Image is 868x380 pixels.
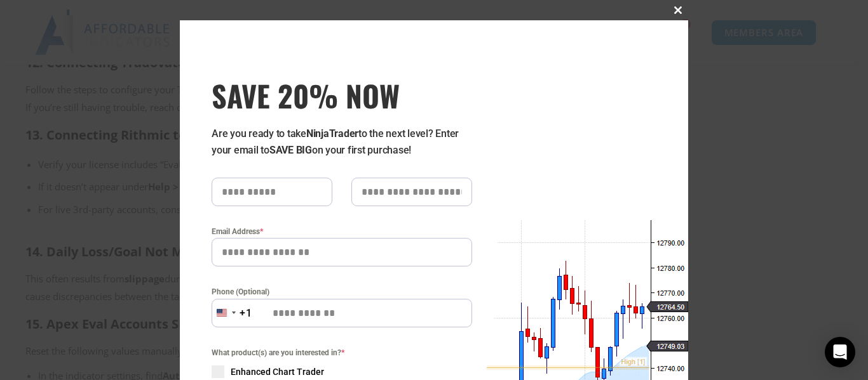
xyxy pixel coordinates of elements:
[212,365,472,378] label: Enhanced Chart Trader
[240,305,252,322] div: +1
[212,126,472,159] p: Are you ready to take to the next level? Enter your email to on your first purchase!
[306,128,358,140] strong: NinjaTrader
[212,225,472,238] label: Email Address
[825,337,855,367] div: Open Intercom Messenger
[212,299,252,327] button: Selected country
[231,365,324,378] span: Enhanced Chart Trader
[269,144,312,156] strong: SAVE BIG
[212,346,472,359] span: What product(s) are you interested in?
[212,77,472,113] span: SAVE 20% NOW
[212,285,472,298] label: Phone (Optional)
